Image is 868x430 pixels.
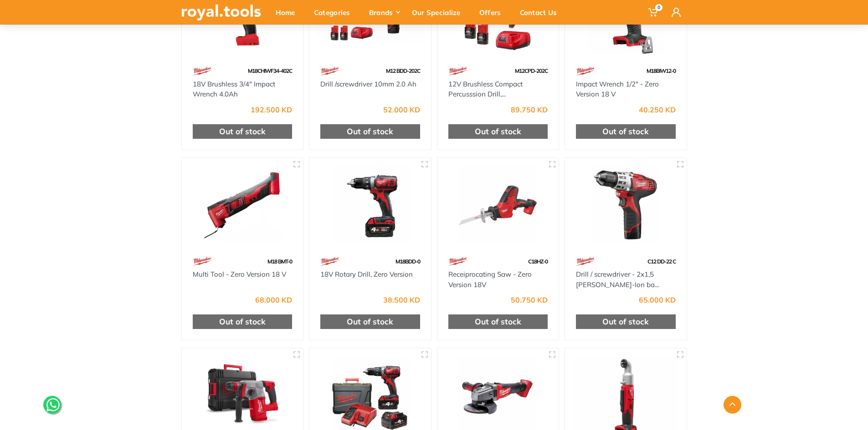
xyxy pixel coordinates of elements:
span: M18BDD-0 [395,258,420,265]
div: 50.750 KD [511,296,548,304]
a: 18V Brushless 3/4" Impact Wrench 4.0Ah [193,80,275,99]
span: C18HZ-0 [528,258,548,265]
a: Receiprocating Saw - Zero Version 18V [448,270,532,289]
span: M18CHIWF34-402C [248,67,292,74]
a: Drill / screwdriver - 2x1,5 [PERSON_NAME]-Ion ba... [576,270,659,289]
span: C12 DD-22 C [647,258,676,265]
img: Royal Tools - Drill / screwdriver - 2x1,5 Ah Li-Ion batteries, 10mm Keyless Chuck [573,166,678,245]
div: 65.000 KD [639,296,676,304]
a: 12V Brushless Compact Percusssion Drill,... [448,80,523,99]
img: Royal Tools - 18V Rotary Drill, Zero Version [318,166,423,245]
div: Out of stock [320,314,420,329]
div: Out of stock [448,124,548,139]
img: 68.webp [193,63,212,79]
img: 68.webp [576,63,595,79]
div: Out of stock [193,124,293,139]
div: Home [269,3,308,22]
span: M18BIW12-0 [647,67,676,74]
div: 52.000 KD [383,106,420,113]
div: Offers [473,3,514,22]
img: royal.tools Logo [181,5,261,20]
img: Royal Tools - Multi Tool - Zero Version 18 V [190,166,295,245]
div: Out of stock [320,124,420,139]
div: 192.500 KD [251,106,292,113]
a: Impact Wrench 1/2" - Zero Version 18 V [576,80,659,99]
span: M12 BDD-202C [386,67,420,74]
a: Multi Tool - Zero Version 18 V [193,270,286,278]
img: 68.webp [448,63,467,79]
div: 89.750 KD [511,106,548,113]
img: 68.webp [448,253,467,269]
div: Out of stock [576,124,676,139]
a: 18V Rotary Drill, Zero Version [320,270,413,278]
div: Brands [363,3,406,22]
img: 68.webp [576,253,595,269]
div: 40.250 KD [639,106,676,113]
div: Contact Us [514,3,570,22]
div: Out of stock [576,314,676,329]
div: Categories [308,3,363,22]
img: 68.webp [320,63,339,79]
img: 68.webp [193,253,212,269]
div: 38.500 KD [383,296,420,304]
img: Royal Tools - Receiprocating Saw - Zero Version 18V [446,166,551,245]
a: Drill /screwdriver 10mm 2.0 Ah [320,80,416,88]
span: 0 [655,4,663,11]
div: Our Specialize [406,3,473,22]
div: Out of stock [193,314,293,329]
span: M12CPD-202C [515,67,548,74]
span: M18 BMT-0 [267,258,292,265]
img: 68.webp [320,253,339,269]
div: Out of stock [448,314,548,329]
div: 68.000 KD [255,296,292,304]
